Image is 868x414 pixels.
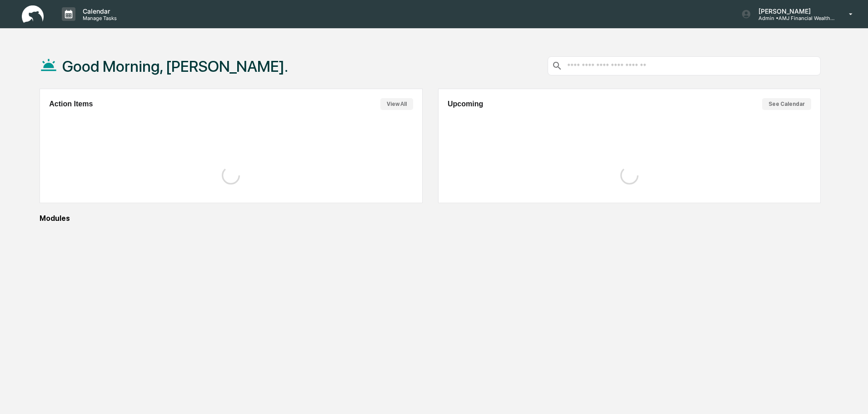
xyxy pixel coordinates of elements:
p: Calendar [75,7,121,15]
img: logo [22,5,44,23]
h2: Upcoming [448,100,483,108]
h2: Action Items [49,100,93,108]
p: [PERSON_NAME] [751,7,836,15]
h1: Good Morning, [PERSON_NAME]. [62,57,288,75]
button: See Calendar [762,98,811,110]
p: Manage Tasks [75,15,121,21]
button: View All [380,98,413,110]
div: Modules [40,214,821,223]
p: Admin • AMJ Financial Wealth Management [751,15,836,21]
